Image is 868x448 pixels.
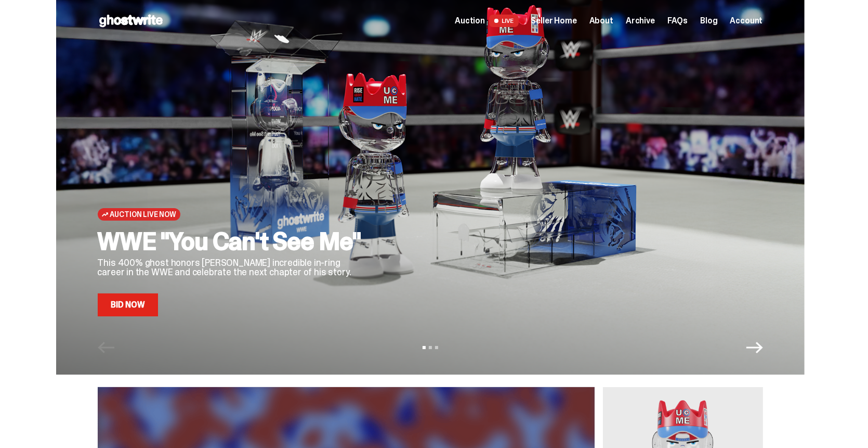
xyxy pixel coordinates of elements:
[98,229,368,254] h2: WWE "You Can't See Me"
[746,339,763,356] button: Next
[589,17,613,25] a: About
[489,15,519,27] span: LIVE
[626,17,655,25] a: Archive
[98,293,159,316] a: Bid Now
[429,346,432,349] button: View slide 2
[667,17,688,25] a: FAQs
[730,17,763,25] a: Account
[435,346,438,349] button: View slide 3
[110,210,176,219] span: Auction Live Now
[455,15,518,27] a: Auction LIVE
[98,258,368,277] p: This 400% ghost honors [PERSON_NAME] incredible in-ring career in the WWE and celebrate the next ...
[700,17,717,25] a: Blog
[531,17,577,25] a: Seller Home
[423,346,426,349] button: View slide 1
[455,17,485,25] span: Auction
